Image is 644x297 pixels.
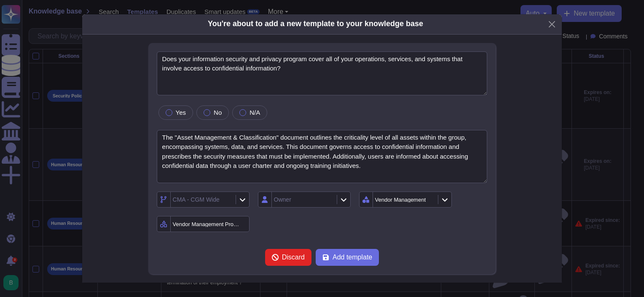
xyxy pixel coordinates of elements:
[176,109,186,116] span: Yes
[282,254,305,261] span: Discard
[173,221,240,227] div: Vendor Management Program
[250,109,260,116] span: N/A
[157,51,488,95] textarea: Does your information security and privacy program cover all of your operations, services, and sy...
[316,249,379,266] button: Add template
[157,130,488,184] textarea: The "Asset Management & Classification" document outlines the criticality level of all assets wit...
[265,249,311,266] button: Discard
[173,197,220,202] div: CMA - CGM Wide
[274,197,291,202] div: Owner
[333,254,372,261] span: Add template
[208,19,423,28] b: You're about to add a new template to your knowledge base
[545,18,558,31] button: Close
[375,197,426,202] div: Vendor Management
[214,109,222,116] span: No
